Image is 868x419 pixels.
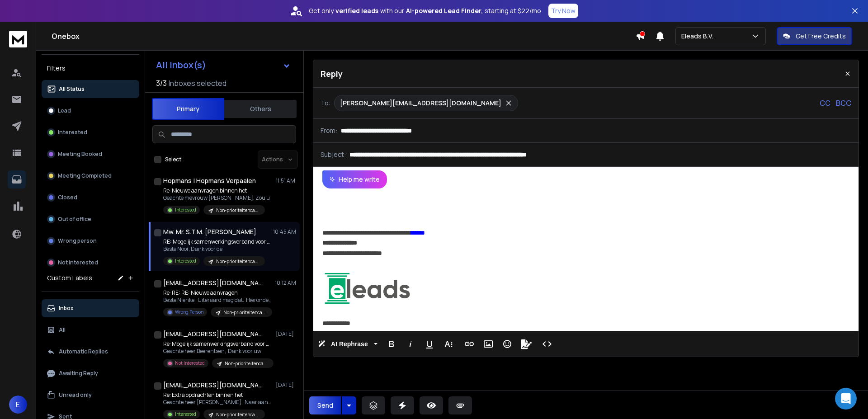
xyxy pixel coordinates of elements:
[163,289,272,297] p: Re: RE: RE: Nieuwe aanvragen
[58,237,97,245] p: Wrong person
[58,129,87,136] p: Interested
[42,321,139,339] button: All
[58,259,98,266] p: Not Interested
[309,6,541,15] p: Get only with our starting at $22/mo
[276,330,296,338] p: [DATE]
[681,32,717,41] p: Eleads B.V.
[152,98,224,120] button: Primary
[42,62,139,75] h3: Filters
[224,99,297,119] button: Others
[42,123,139,141] button: Interested
[321,150,346,159] p: Subject:
[225,360,268,367] p: Non-prioriteitencampagne Hele Dag | Eleads
[9,395,27,414] button: E
[796,32,846,41] p: Get Free Credits
[402,335,419,353] button: Italic (Ctrl+I)
[58,216,91,223] p: Out of office
[58,194,77,201] p: Closed
[216,411,259,418] p: Non-prioriteitencampagne Hele Dag | Eleads
[175,411,196,418] p: Interested
[421,335,438,353] button: Underline (Ctrl+U)
[175,309,203,315] p: Wrong Person
[42,145,139,163] button: Meeting Booked
[223,309,267,316] p: Non-prioriteitencampagne Hele Dag | Eleads
[406,6,483,15] strong: AI-powered Lead Finder,
[163,297,272,304] p: Beste Nienke, Uiteraard mag dat. Hieronder tref
[169,78,226,89] h3: Inboxes selected
[59,326,66,334] p: All
[163,176,256,185] h1: Hopmans | Hopmans Verpaalen
[42,343,139,361] button: Automatic Replies
[273,228,296,235] p: 10:45 AM
[47,273,92,282] h3: Custom Labels
[163,348,272,355] p: Geachte heer Beerentsen, Dank voor uw
[52,31,636,42] h1: Onebox
[58,107,71,114] p: Lead
[42,167,139,185] button: Meeting Completed
[480,335,497,353] button: Insert Image (Ctrl+P)
[42,299,139,317] button: Inbox
[548,4,578,18] button: Try Now
[316,335,379,353] button: AI Rephrase
[42,364,139,382] button: Awaiting Reply
[163,227,256,236] h1: Mw. Mr. S.T.M. [PERSON_NAME]
[340,99,501,108] p: [PERSON_NAME][EMAIL_ADDRESS][DOMAIN_NAME]
[175,207,196,213] p: Interested
[383,335,400,353] button: Bold (Ctrl+B)
[42,386,139,404] button: Unread only
[59,305,74,312] p: Inbox
[59,370,98,377] p: Awaiting Reply
[59,85,85,93] p: All Status
[276,177,296,184] p: 11:51 AM
[835,388,857,410] div: Open Intercom Messenger
[165,156,181,163] label: Select
[59,391,92,399] p: Unread only
[820,98,830,108] p: CC
[156,61,206,70] h1: All Inbox(s)
[175,360,205,367] p: Not Interested
[42,80,139,98] button: All Status
[335,6,378,15] strong: verified leads
[149,56,298,74] button: All Inbox(s)
[461,335,478,353] button: Insert Link (Ctrl+K)
[59,348,108,355] p: Automatic Replies
[321,126,337,135] p: From:
[777,27,852,45] button: Get Free Credits
[163,245,272,253] p: Beste Noor, Dank voor de
[329,340,370,348] span: AI Rephrase
[216,258,259,265] p: Non-prioriteitencampagne Hele Dag | Eleads
[440,335,457,353] button: More Text
[42,210,139,228] button: Out of office
[551,6,576,15] p: Try Now
[836,98,851,108] p: BCC
[275,279,296,287] p: 10:12 AM
[163,391,272,399] p: Re: Extra opdrachten binnen het
[42,188,139,207] button: Closed
[322,170,387,188] button: Help me write
[175,258,196,264] p: Interested
[9,31,27,47] img: logo
[58,172,112,179] p: Meeting Completed
[163,278,263,287] h1: [EMAIL_ADDRESS][DOMAIN_NAME]
[163,330,263,339] h1: [EMAIL_ADDRESS][DOMAIN_NAME]
[42,232,139,250] button: Wrong person
[321,67,343,80] p: Reply
[321,99,330,108] p: To:
[309,396,341,414] button: Send
[42,102,139,120] button: Lead
[163,238,272,245] p: RE: Mogelijk samenwerkingsverband voor personen-
[276,381,296,389] p: [DATE]
[163,187,270,194] p: Re: Nieuwe aanvragen binnen het
[163,194,270,202] p: Geachte mevrouw [PERSON_NAME], Zou u
[156,78,167,89] span: 3 / 3
[163,399,272,406] p: Geachte heer [PERSON_NAME], Naar aanleiding van
[163,340,272,348] p: Re: Mogelijk samenwerkingsverband voor personen-
[163,381,263,390] h1: [EMAIL_ADDRESS][DOMAIN_NAME]
[216,207,259,214] p: Non-prioriteitencampagne Hele Dag | Eleads
[58,151,102,158] p: Meeting Booked
[42,254,139,272] button: Not Interested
